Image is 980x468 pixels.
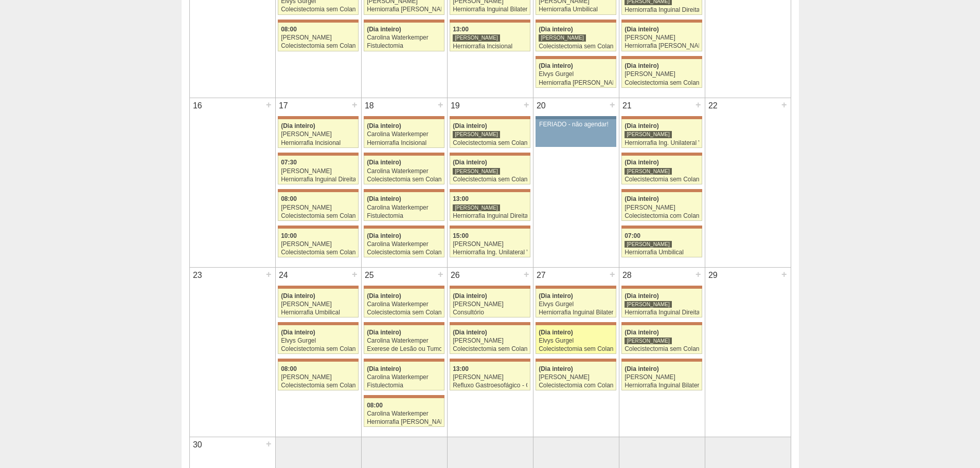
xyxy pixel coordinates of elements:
[367,338,441,344] div: Carolina Waterkemper
[278,322,358,325] div: Key: Maria Braido
[625,232,640,239] span: 07:00
[281,309,355,316] div: Herniorrafia Umbilical
[621,229,702,257] a: 07:00 [PERSON_NAME] Herniorrafia Umbilical
[539,71,613,78] div: Elvys Gurgel
[625,374,699,381] div: [PERSON_NAME]
[536,325,616,354] a: (Dia inteiro) Elvys Gurgel Colecistectomia sem Colangiografia VL
[367,241,441,248] div: Carolina Waterkemper
[278,153,358,156] div: Key: Maria Braido
[705,268,721,283] div: 29
[453,195,469,202] span: 13:00
[453,365,469,372] span: 13:00
[450,362,530,390] a: 13:00 [PERSON_NAME] Refluxo Gastroesofágico - Cirurgia VL
[364,362,444,390] a: (Dia inteiro) Carolina Waterkemper Fistulectomia
[453,167,500,175] div: [PERSON_NAME]
[453,292,487,299] span: (Dia inteiro)
[278,23,358,51] a: 08:00 [PERSON_NAME] Colecistectomia sem Colangiografia
[625,62,659,69] span: (Dia inteiro)
[625,34,699,41] div: [PERSON_NAME]
[625,26,659,33] span: (Dia inteiro)
[453,176,527,183] div: Colecistectomia sem Colangiografia VL
[539,80,613,86] div: Herniorrafia [PERSON_NAME]
[367,232,401,239] span: (Dia inteiro)
[278,119,358,148] a: (Dia inteiro) [PERSON_NAME] Herniorrafia Incisional
[522,268,531,281] div: +
[364,156,444,184] a: (Dia inteiro) Carolina Waterkemper Colecistectomia sem Colangiografia VL
[367,43,441,49] div: Fistulectomia
[281,346,355,352] div: Colecistectomia sem Colangiografia VL
[281,338,355,344] div: Elvys Gurgel
[364,189,444,192] div: Key: Maria Braido
[625,71,699,78] div: [PERSON_NAME]
[367,382,441,389] div: Fistulectomia
[281,232,297,239] span: 10:00
[533,98,549,114] div: 20
[367,374,441,381] div: Carolina Waterkemper
[625,140,699,146] div: Herniorrafia Ing. Unilateral VL
[450,119,530,148] a: (Dia inteiro) [PERSON_NAME] Colecistectomia sem Colangiografia VL
[278,226,358,229] div: Key: Maria Braido
[625,204,699,211] div: [PERSON_NAME]
[625,176,699,183] div: Colecistectomia sem Colangiografia VL
[536,359,616,362] div: Key: Maria Braido
[364,286,444,289] div: Key: Maria Braido
[621,56,702,59] div: Key: Maria Braido
[621,153,702,156] div: Key: Maria Braido
[453,140,527,146] div: Colecistectomia sem Colangiografia VL
[539,365,573,372] span: (Dia inteiro)
[281,122,315,129] span: (Dia inteiro)
[278,192,358,221] a: 08:00 [PERSON_NAME] Colecistectomia sem Colangiografia VL
[367,410,441,417] div: Carolina Waterkemper
[619,268,635,283] div: 28
[281,301,355,308] div: [PERSON_NAME]
[450,156,530,184] a: (Dia inteiro) [PERSON_NAME] Colecistectomia sem Colangiografia VL
[625,249,699,256] div: Herniorrafia Umbilical
[539,374,613,381] div: [PERSON_NAME]
[453,346,527,352] div: Colecistectomia sem Colangiografia VL
[367,26,401,33] span: (Dia inteiro)
[278,229,358,257] a: 10:00 [PERSON_NAME] Colecistectomia sem Colangiografia VL
[536,362,616,390] a: (Dia inteiro) [PERSON_NAME] Colecistectomia com Colangiografia VL
[453,338,527,344] div: [PERSON_NAME]
[621,192,702,221] a: (Dia inteiro) [PERSON_NAME] Colecistectomia com Colangiografia VL
[625,80,699,86] div: Colecistectomia sem Colangiografia VL
[364,116,444,119] div: Key: Maria Braido
[453,159,487,166] span: (Dia inteiro)
[450,23,530,51] a: 13:00 [PERSON_NAME] Herniorrafia Incisional
[364,153,444,156] div: Key: Maria Braido
[364,322,444,325] div: Key: Maria Braido
[281,213,355,219] div: Colecistectomia sem Colangiografia VL
[536,59,616,88] a: (Dia inteiro) Elvys Gurgel Herniorrafia [PERSON_NAME]
[364,325,444,354] a: (Dia inteiro) Carolina Waterkemper Exerese de Lesão ou Tumor de Pele
[281,365,297,372] span: 08:00
[367,176,441,183] div: Colecistectomia sem Colangiografia VL
[539,329,573,336] span: (Dia inteiro)
[278,20,358,23] div: Key: Maria Braido
[367,346,441,352] div: Exerese de Lesão ou Tumor de Pele
[364,229,444,257] a: (Dia inteiro) Carolina Waterkemper Colecistectomia sem Colangiografia VL
[281,43,355,49] div: Colecistectomia sem Colangiografia
[453,213,527,219] div: Herniorrafia Inguinal Direita
[780,98,789,111] div: +
[367,168,441,175] div: Carolina Waterkemper
[705,98,721,114] div: 22
[621,119,702,148] a: (Dia inteiro) [PERSON_NAME] Herniorrafia Ing. Unilateral VL
[625,346,699,352] div: Colecistectomia sem Colangiografia VL
[367,419,441,425] div: Herniorrafia [PERSON_NAME]
[367,140,441,146] div: Herniorrafia Incisional
[281,195,297,202] span: 08:00
[539,43,613,50] div: Colecistectomia sem Colangiografia VL
[190,437,206,453] div: 30
[367,204,441,211] div: Carolina Waterkemper
[625,159,659,166] span: (Dia inteiro)
[453,204,500,212] div: [PERSON_NAME]
[278,362,358,390] a: 08:00 [PERSON_NAME] Colecistectomia sem Colangiografia VL
[621,289,702,317] a: (Dia inteiro) [PERSON_NAME] Herniorrafia Inguinal Direita
[625,337,672,345] div: [PERSON_NAME]
[281,382,355,389] div: Colecistectomia sem Colangiografia VL
[367,195,401,202] span: (Dia inteiro)
[539,292,573,299] span: (Dia inteiro)
[780,268,789,281] div: +
[450,226,530,229] div: Key: Maria Braido
[539,309,613,316] div: Herniorrafia Inguinal Bilateral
